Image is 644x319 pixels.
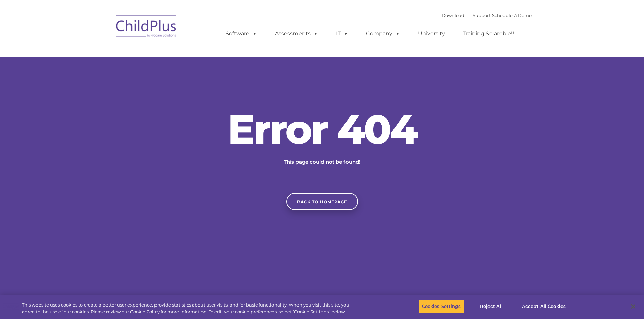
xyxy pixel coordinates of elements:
a: Support [473,12,491,18]
button: Reject All [470,299,512,314]
a: Software [219,27,264,41]
a: Company [359,27,407,41]
button: Close [626,299,641,314]
a: Assessments [268,27,325,41]
p: This page could not be found! [251,158,393,166]
h2: Error 404 [221,109,424,150]
div: This website uses cookies to create a better user experience, provide statistics about user visit... [22,302,354,315]
a: Back to homepage [286,193,358,210]
a: Schedule A Demo [492,12,532,18]
button: Accept All Cookies [518,299,569,314]
font: | [442,12,532,18]
button: Cookies Settings [418,299,464,314]
a: Training Scramble!! [456,27,521,41]
a: IT [329,27,355,41]
a: University [411,27,452,41]
a: Download [442,12,464,18]
img: ChildPlus by Procare Solutions [113,10,180,44]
